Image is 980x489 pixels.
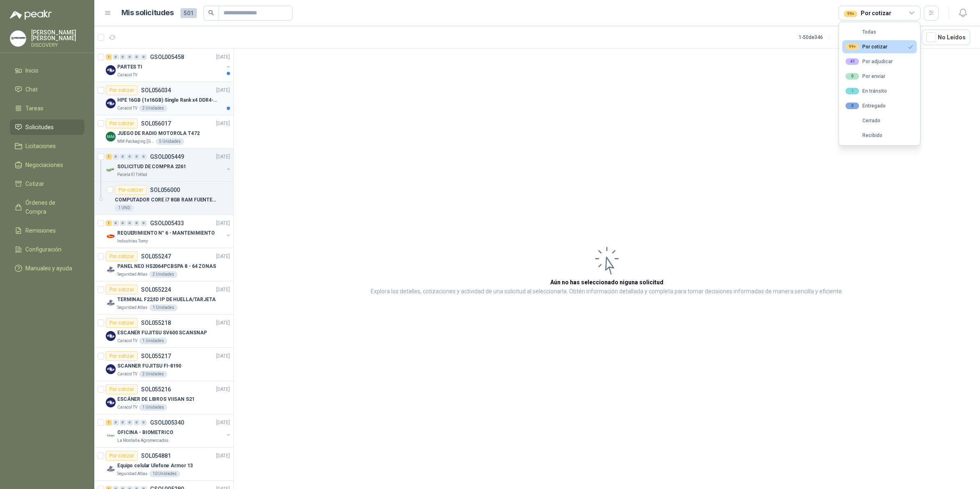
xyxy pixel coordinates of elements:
[106,464,116,474] img: Company Logo
[10,82,84,97] a: Chat
[106,418,232,444] a: 1 0 0 0 0 0 GSOL005340[DATE] Company LogoOFICINA - BIOMETRICOLa Montaña Agromercados
[106,165,116,175] img: Company Logo
[117,371,137,377] p: Caracol TV
[117,130,200,137] p: JUEGO DE RADIO MOTOROLA T472
[25,160,63,169] span: Negociaciones
[141,320,171,326] p: SOL055218
[10,223,84,238] a: Remisiones
[216,253,230,260] p: [DATE]
[117,362,181,370] p: SCANNER FUJITSU FI-8190
[106,318,138,328] div: Por cotizar
[117,304,148,311] p: Seguridad Atlas
[139,404,167,411] div: 1 Unidades
[106,351,138,361] div: Por cotizar
[846,88,859,94] div: 1
[842,25,917,39] button: Todas
[25,66,39,75] span: Inicio
[113,420,119,425] div: 0
[139,105,167,112] div: 2 Unidades
[10,101,84,116] a: Tareas
[216,319,230,327] p: [DATE]
[216,87,230,94] p: [DATE]
[25,123,54,132] span: Solicitudes
[134,420,140,425] div: 0
[117,96,219,104] p: HPE 16GB (1x16GB) Single Rank x4 DDR4-2400
[117,329,207,337] p: ESCANER FUJITSU SV600 SCANSNAP
[117,471,148,477] p: Seguridad Atlas
[31,30,84,41] p: [PERSON_NAME] [PERSON_NAME]
[10,63,84,78] a: Inicio
[371,287,843,297] p: Explora los detalles, cotizaciones y actividad de una solicitud al seleccionarla. Obtén informaci...
[106,364,116,374] img: Company Logo
[216,53,230,61] p: [DATE]
[94,115,233,149] a: Por cotizarSOL056017[DATE] Company LogoJUEGO DE RADIO MOTOROLA T472MM Packaging [GEOGRAPHIC_DATA]...
[106,85,138,95] div: Por cotizar
[106,119,138,128] div: Por cotizar
[127,54,133,60] div: 0
[25,226,56,235] span: Remisiones
[141,54,147,60] div: 0
[216,452,230,460] p: [DATE]
[846,43,859,50] div: 99+
[94,381,233,414] a: Por cotizarSOL055216[DATE] Company LogoESCÁNER DE LIBROS VIISAN S21Caracol TV1 Unidades
[25,198,77,216] span: Órdenes de Compra
[106,265,116,274] img: Company Logo
[844,11,857,17] div: 99+
[216,153,230,161] p: [DATE]
[846,43,887,50] div: Por cotizar
[117,72,137,78] p: Caracol TV
[180,8,197,18] span: 501
[922,30,970,45] button: No Leídos
[25,85,38,94] span: Chat
[141,353,171,359] p: SOL055217
[106,52,232,78] a: 1 0 0 0 0 0 GSOL005458[DATE] Company LogoPARTES TICaracol TV
[10,157,84,173] a: Negociaciones
[150,420,184,425] p: GSOL005340
[106,384,138,394] div: Por cotizar
[842,40,917,53] button: 99+Por cotizar
[842,85,917,98] button: 1En tránsito
[94,448,233,481] a: Por cotizarSOL054881[DATE] Company LogoEquipo celular Ulefone Armor 13Seguridad Atlas10 Unidades
[846,73,859,80] div: 0
[121,7,174,19] h1: Mis solicitudes
[117,404,137,411] p: Caracol TV
[106,331,116,341] img: Company Logo
[106,220,112,226] div: 1
[106,431,116,441] img: Company Logo
[10,260,84,276] a: Manuales y ayuda
[106,154,112,160] div: 1
[117,296,216,304] p: TERMINAL F22/ID IP DE HUELLA/TARJETA
[150,220,184,226] p: GSOL005433
[25,179,44,188] span: Cotizar
[127,220,133,226] div: 0
[25,264,72,273] span: Manuales y ayuda
[117,105,137,112] p: Caracol TV
[25,245,62,254] span: Configuración
[106,420,112,425] div: 1
[216,286,230,294] p: [DATE]
[846,58,893,65] div: Por adjudicar
[141,287,171,292] p: SOL055224
[106,451,138,461] div: Por cotizar
[216,386,230,393] p: [DATE]
[106,285,138,295] div: Por cotizar
[141,420,147,425] div: 0
[115,196,217,204] p: COMPUTADOR CORE i7 8GB RAM FUENTE 8GB RAM FUENTE 80 PLUS DE 1 TERA
[141,254,171,259] p: SOL055247
[120,420,126,425] div: 0
[106,65,116,75] img: Company Logo
[10,195,84,219] a: Órdenes de Compra
[156,138,184,145] div: 5 Unidades
[115,185,147,195] div: Por cotizar
[113,154,119,160] div: 0
[117,429,173,436] p: OFICINA - BIOMETRICO
[117,437,169,444] p: La Montaña Agromercados
[134,220,140,226] div: 0
[216,352,230,360] p: [DATE]
[842,99,917,112] button: 0Entregado
[141,453,171,459] p: SOL054881
[120,220,126,226] div: 0
[10,119,84,135] a: Solicitudes
[113,220,119,226] div: 0
[846,118,880,123] div: Cerrado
